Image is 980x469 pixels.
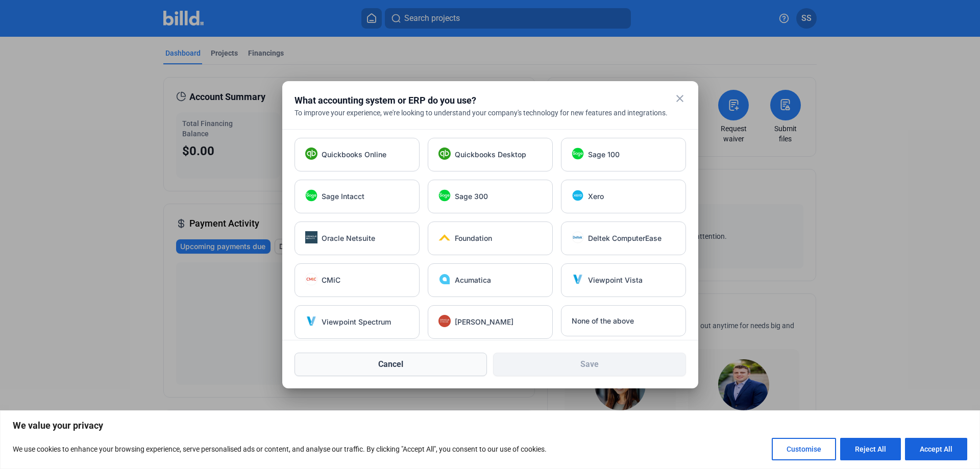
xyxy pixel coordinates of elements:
[322,191,364,202] span: Sage Intacct
[674,92,686,105] mat-icon: close
[295,93,660,108] div: What accounting system or ERP do you use?
[455,275,491,285] span: Acumatica
[772,438,836,460] button: Customise
[588,233,661,243] span: Deltek ComputerEase
[13,443,547,455] p: We use cookies to enhance your browsing experience, serve personalised ads or content, and analys...
[493,353,686,376] button: Save
[455,233,492,243] span: Foundation
[295,353,487,376] button: Cancel
[322,233,375,243] span: Oracle Netsuite
[572,316,634,326] span: None of the above
[588,275,643,285] span: Viewpoint Vista
[455,317,513,327] span: [PERSON_NAME]
[322,317,391,327] span: Viewpoint Spectrum
[13,419,967,432] p: We value your privacy
[588,150,620,160] span: Sage 100
[905,438,967,460] button: Accept All
[840,438,901,460] button: Reject All
[322,150,386,160] span: Quickbooks Online
[322,275,340,285] span: CMiC
[295,108,686,118] div: To improve your experience, we're looking to understand your company's technology for new feature...
[588,191,604,202] span: Xero
[455,150,526,160] span: Quickbooks Desktop
[455,191,488,202] span: Sage 300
